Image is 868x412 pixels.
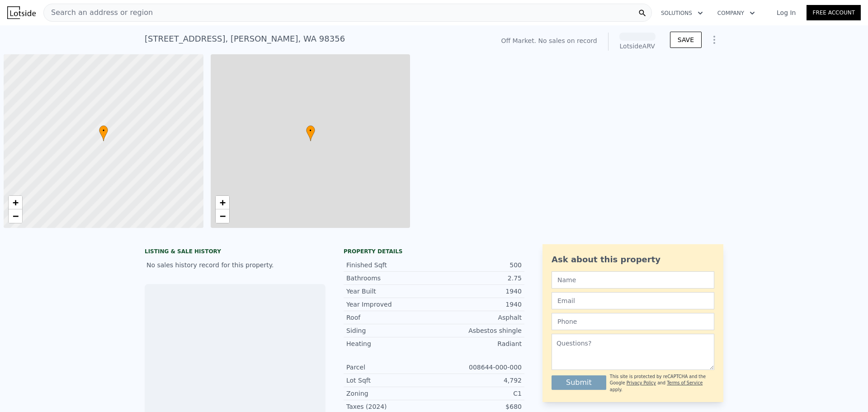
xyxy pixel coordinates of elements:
div: Finished Sqft [346,260,434,270]
span: • [99,127,108,135]
a: Zoom in [216,196,229,209]
a: Privacy Policy [627,380,656,385]
div: 1940 [434,287,522,296]
div: Asbestos shingle [434,326,522,335]
div: Roof [346,313,434,322]
a: Zoom out [216,209,229,223]
div: [STREET_ADDRESS] , [PERSON_NAME] , WA 98356 [145,33,345,45]
span: − [219,210,225,222]
a: Log In [766,8,807,17]
button: Submit [552,375,606,390]
input: Name [552,271,714,289]
div: 4,792 [434,376,522,385]
span: • [306,127,315,135]
div: No sales history record for this property. [145,257,325,273]
div: Ask about this property [552,253,714,266]
div: 500 [434,260,522,270]
div: Taxes (2024) [346,402,434,411]
div: LISTING & SALE HISTORY [145,248,325,257]
img: Lotside [7,6,36,19]
button: Show Options [705,31,723,49]
div: • [306,125,315,141]
div: Asphalt [434,313,522,322]
div: Radiant [434,339,522,348]
span: + [13,197,19,208]
div: Bathrooms [346,274,434,283]
input: Phone [552,313,714,330]
a: Zoom in [9,196,22,209]
div: Property details [344,248,524,255]
div: • [99,125,108,141]
div: 1940 [434,300,522,309]
a: Terms of Service [667,380,703,385]
div: This site is protected by reCAPTCHA and the Google and apply. [610,374,714,393]
button: Solutions [654,5,710,21]
a: Free Account [807,5,861,20]
div: $680 [434,402,522,411]
div: Year Built [346,287,434,296]
div: Siding [346,326,434,335]
span: Search an address or region [44,7,153,18]
span: + [219,197,225,208]
input: Email [552,292,714,309]
div: Parcel [346,363,434,372]
div: Year Improved [346,300,434,309]
button: SAVE [670,32,702,48]
div: Lotside ARV [619,42,656,51]
a: Zoom out [9,209,22,223]
div: C1 [434,389,522,398]
div: 008644-000-000 [434,363,522,372]
div: 2.75 [434,274,522,283]
div: Heating [346,339,434,348]
span: − [13,210,19,222]
div: Zoning [346,389,434,398]
div: Off Market. No sales on record [501,36,597,45]
div: Lot Sqft [346,376,434,385]
button: Company [710,5,762,21]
